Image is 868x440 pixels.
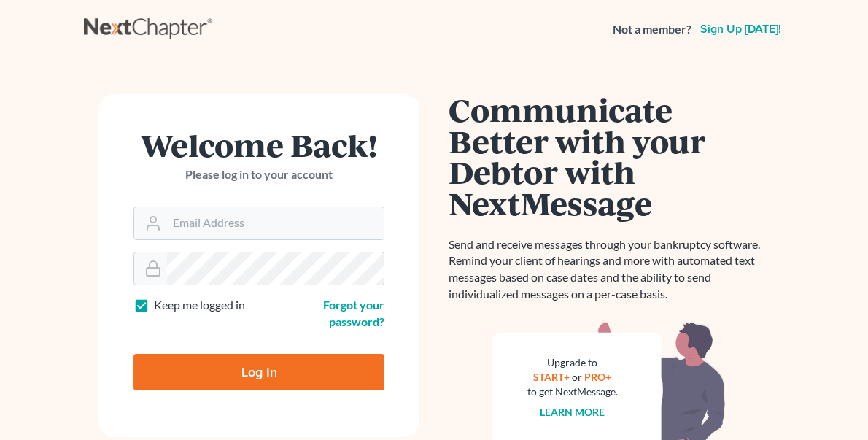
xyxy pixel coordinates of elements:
strong: Not a member? [613,21,691,38]
div: Upgrade to [527,355,618,370]
h1: Welcome Back! [133,129,384,161]
label: Keep me logged in [154,297,245,314]
p: Please log in to your account [133,166,384,183]
a: START+ [534,371,570,383]
a: PRO+ [585,371,612,383]
input: Log In [133,354,384,390]
p: Send and receive messages through your bankruptcy software. Remind your client of hearings and mo... [449,236,770,303]
div: to get NextMessage. [527,385,618,399]
a: Forgot your password? [323,298,384,328]
h1: Communicate Better with your Debtor with NextMessage [449,94,770,219]
input: Email Address [167,207,384,239]
span: or [573,371,583,383]
a: Learn more [540,406,605,418]
a: Sign up [DATE]! [697,23,784,35]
